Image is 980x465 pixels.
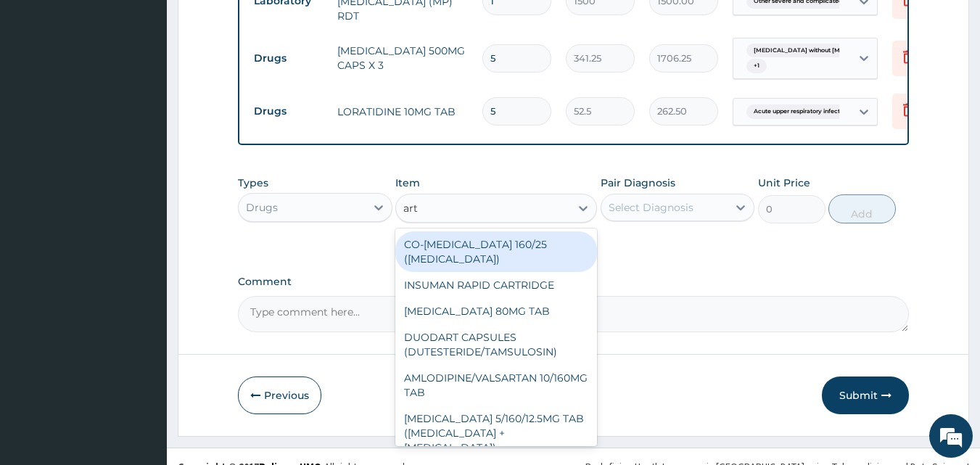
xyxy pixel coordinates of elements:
label: Types [238,177,268,189]
button: Add [828,194,896,223]
label: Item [395,176,420,190]
span: Acute upper respiratory infect... [746,104,852,119]
label: Pair Diagnosis [601,176,675,190]
td: [MEDICAL_DATA] 500MG CAPS X 3 [330,36,475,80]
td: LORATIDINE 10MG TAB [330,97,475,126]
div: AMLODIPINE/VALSARTAN 10/160MG TAB [395,365,597,406]
div: DUODART CAPSULES (DUTESTERIDE/TAMSULOSIN) [395,324,597,365]
div: Chat with us now [75,81,244,100]
img: d_794563401_company_1708531726252_794563401 [27,73,59,109]
td: Drugs [247,45,330,72]
textarea: Type your message and hit 'Enter' [7,310,276,361]
span: [MEDICAL_DATA] without [MEDICAL_DATA] [746,44,893,58]
div: [MEDICAL_DATA] 5/160/12.5MG TAB ([MEDICAL_DATA] + [MEDICAL_DATA]) [395,406,597,461]
td: Drugs [247,98,330,125]
span: + 1 [746,59,767,73]
button: Previous [238,376,321,414]
button: Submit [822,376,909,414]
div: CO-[MEDICAL_DATA] 160/25 ([MEDICAL_DATA]) [395,231,597,272]
label: Unit Price [758,176,810,190]
div: Drugs [246,200,278,215]
label: Comment [238,276,910,288]
span: We're online! [84,140,200,287]
div: [MEDICAL_DATA] 80MG TAB [395,298,597,324]
div: Minimize live chat window [238,7,273,42]
div: INSUMAN RAPID CARTRIDGE [395,272,597,298]
div: Select Diagnosis [609,200,693,215]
